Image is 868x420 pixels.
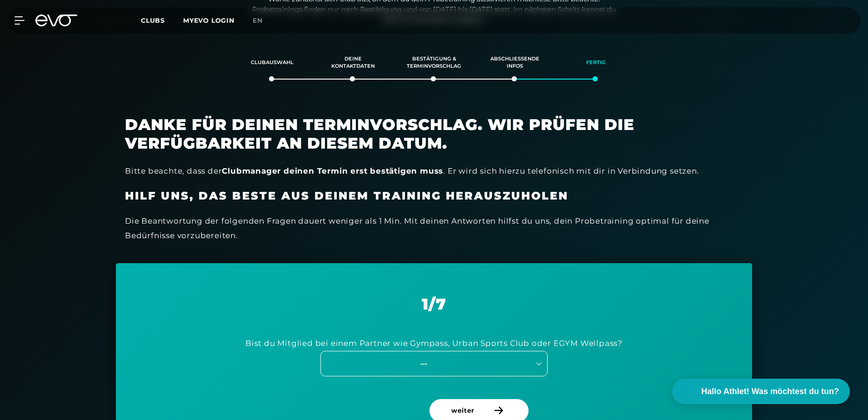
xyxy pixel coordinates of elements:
[253,16,263,25] span: en
[243,50,301,75] div: Clubauswahl
[567,50,625,75] div: Fertig
[125,189,743,203] h3: Hilf uns, das beste aus deinem Training herauszuholen
[222,166,443,175] strong: Clubmanager deinen Termin erst bestätigen muss
[486,50,544,75] div: Abschließende Infos
[141,16,165,25] span: Clubs
[125,164,743,178] div: Bitte beachte, dass der . Er wird sich hierzu telefonisch mit dir in Verbindung setzen.
[451,406,474,415] span: weiter
[324,50,382,75] div: Deine Kontaktdaten
[322,358,526,369] div: ---
[125,115,743,153] h2: Danke für deinen Terminvorschlag. Wir prüfen die Verfügbarkeit an diesem Datum.
[245,336,623,350] div: Bist du Mitglied bei einem Partner wie Gympass, Urban Sports Club oder EGYM Wellpass?
[141,16,183,25] a: Clubs
[253,15,274,26] a: en
[701,385,839,398] span: Hallo Athlet! Was möchtest du tun?
[183,16,234,25] a: MYEVO LOGIN
[405,50,463,75] div: Bestätigung & Terminvorschlag
[125,214,743,243] div: Die Beantwortung der folgenden Fragen dauert weniger als 1 Min. Mit deinen Antworten hilfst du un...
[422,295,446,314] span: 1 / 7
[672,379,850,404] button: Hallo Athlet! Was möchtest du tun?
